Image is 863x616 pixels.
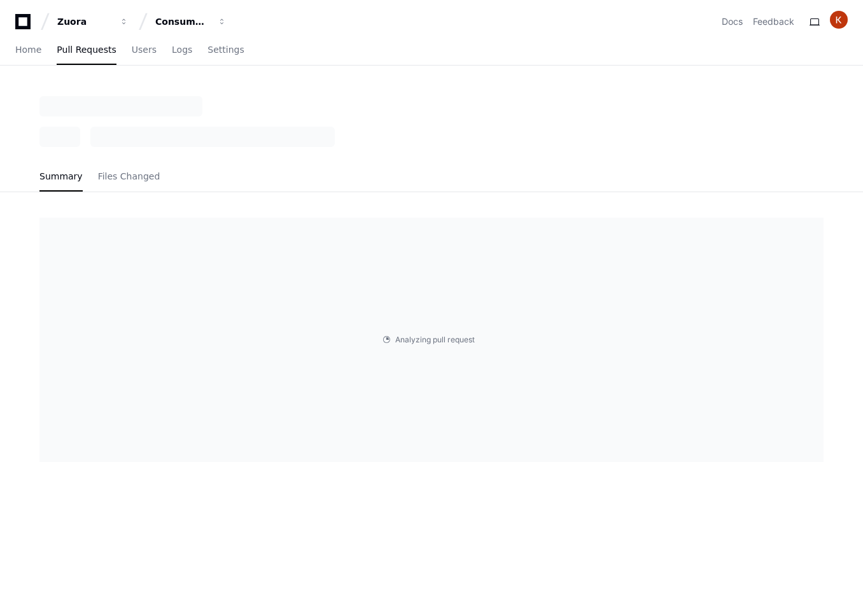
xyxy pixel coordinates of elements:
[57,46,116,53] span: Pull Requests
[98,172,160,180] span: Files Changed
[172,46,192,53] span: Logs
[722,15,743,28] a: Docs
[395,335,475,345] span: Analyzing pull request
[155,15,210,28] div: Consumption
[830,11,848,29] img: ACg8ocIO7jtkWN8S2iLRBR-u1BMcRY5-kg2T8U2dj_CWIxGKEUqXVg=s96-c
[52,10,134,33] button: Zuora
[207,46,244,53] span: Settings
[172,36,192,65] a: Logs
[15,46,41,53] span: Home
[57,15,112,28] div: Zuora
[15,36,41,65] a: Home
[39,172,83,180] span: Summary
[57,36,116,65] a: Pull Requests
[150,10,232,33] button: Consumption
[207,36,244,65] a: Settings
[132,36,157,65] a: Users
[753,15,794,28] button: Feedback
[132,46,157,53] span: Users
